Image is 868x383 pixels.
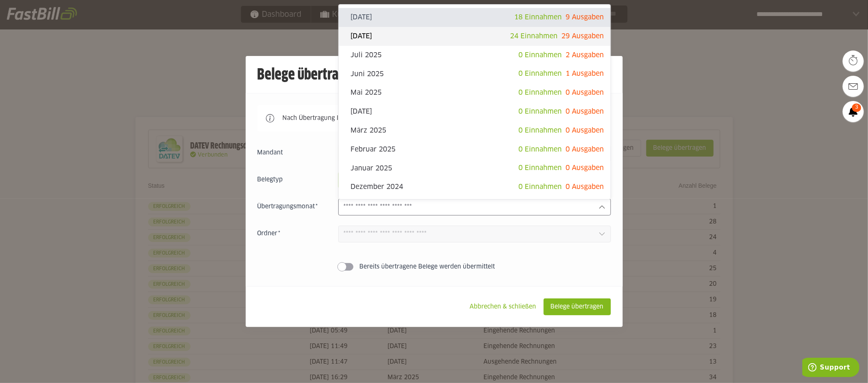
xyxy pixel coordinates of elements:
[339,64,611,83] sl-option: Juni 2025
[518,70,562,77] span: 0 Einnahmen
[565,89,604,96] span: 0 Ausgaben
[518,89,562,96] span: 0 Einnahmen
[339,46,611,65] sl-option: Juli 2025
[802,358,860,379] iframe: Opens a widget where you can find more information
[518,52,562,59] span: 0 Einnahmen
[518,108,562,115] span: 0 Einnahmen
[339,27,611,46] sl-option: [DATE]
[565,146,604,153] span: 0 Ausgaben
[518,184,562,190] span: 0 Einnahmen
[339,121,611,140] sl-option: März 2025
[565,108,604,115] span: 0 Ausgaben
[339,159,611,178] sl-option: Januar 2025
[339,197,611,215] sl-option: [DATE]
[565,184,604,190] span: 0 Ausgaben
[518,127,562,134] span: 0 Einnahmen
[339,178,611,197] sl-option: Dezember 2024
[510,33,557,40] span: 24 Einnahmen
[339,102,611,121] sl-option: [DATE]
[518,146,562,153] span: 0 Einnahmen
[257,263,611,271] sl-switch: Bereits übertragene Belege werden übermittelt
[565,14,604,21] span: 9 Ausgaben
[565,165,604,171] span: 0 Ausgaben
[339,8,611,27] sl-option: [DATE]
[565,52,604,59] span: 2 Ausgaben
[463,298,544,315] sl-button: Abbrechen & schließen
[565,127,604,134] span: 0 Ausgaben
[514,14,562,21] span: 18 Einnahmen
[565,70,604,77] span: 1 Ausgaben
[561,33,604,40] span: 29 Ausgaben
[852,104,861,112] span: 3
[339,140,611,159] sl-option: Februar 2025
[544,298,611,315] sl-button: Belege übertragen
[518,165,562,171] span: 0 Einnahmen
[339,83,611,102] sl-option: Mai 2025
[843,101,864,122] a: 3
